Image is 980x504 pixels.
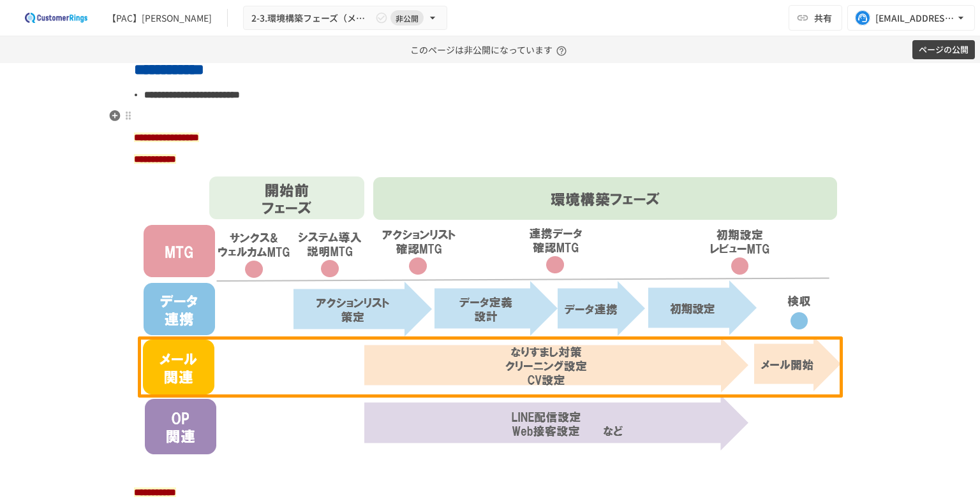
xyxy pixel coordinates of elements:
[814,11,832,25] span: 共有
[135,173,846,457] img: yjLhZLJbIQLwzHTYuXpTJUOOhQLHJ0YgqMV9GT1PHPC
[390,11,424,25] span: 非公開
[410,36,570,63] p: このページは非公開になっています
[789,5,842,31] button: 共有
[847,5,975,31] button: [EMAIL_ADDRESS][PERSON_NAME][DOMAIN_NAME]
[243,6,447,31] button: 2-3.環境構築フェーズ（メール関連）非公開
[912,40,975,60] button: ページの公開
[15,8,97,28] img: 2eEvPB0nRDFhy0583kMjGN2Zv6C2P7ZKCFl8C3CzR0M
[251,10,373,26] span: 2-3.環境構築フェーズ（メール関連）
[875,10,954,26] div: [EMAIL_ADDRESS][PERSON_NAME][DOMAIN_NAME]
[107,11,212,25] div: 【PAC】[PERSON_NAME]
